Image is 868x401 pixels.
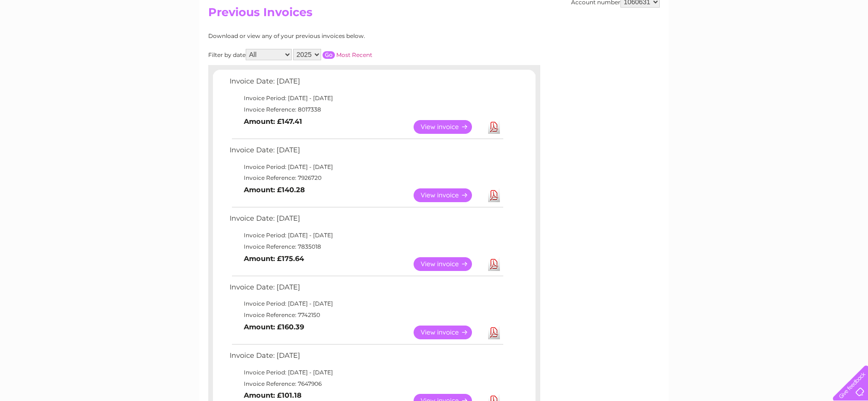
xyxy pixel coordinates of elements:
td: Invoice Date: [DATE] [227,75,505,93]
td: Invoice Reference: 7835018 [227,241,505,252]
b: Amount: £175.64 [244,254,304,263]
td: Invoice Period: [DATE] - [DATE] [227,367,505,378]
div: Filter by date [208,49,457,60]
a: Contact [805,40,828,47]
b: Amount: £160.39 [244,323,304,331]
b: Amount: £101.18 [244,391,302,400]
td: Invoice Reference: 8017338 [227,104,505,115]
a: View [414,120,483,134]
a: Download [488,257,500,271]
a: View [414,188,483,202]
td: Invoice Date: [DATE] [227,144,505,161]
b: Amount: £147.41 [244,117,302,126]
div: Clear Business is a trading name of Verastar Limited (registered in [GEOGRAPHIC_DATA] No. 3667643... [211,5,659,46]
h2: Previous Invoices [208,6,660,24]
a: Telecoms [751,40,780,47]
a: Log out [837,40,859,47]
td: Invoice Date: [DATE] [227,212,505,230]
a: Download [488,326,500,339]
a: View [414,257,483,271]
b: Amount: £140.28 [244,186,305,194]
img: logo.png [30,25,79,54]
a: Download [488,188,500,202]
a: Energy [725,40,746,47]
a: Download [488,120,500,134]
a: Most Recent [336,51,372,58]
td: Invoice Reference: 7647906 [227,378,505,390]
div: Download or view any of your previous invoices below. [208,33,457,39]
td: Invoice Period: [DATE] - [DATE] [227,230,505,241]
a: View [414,326,483,339]
a: Water [701,40,719,47]
td: Invoice Period: [DATE] - [DATE] [227,93,505,104]
td: Invoice Period: [DATE] - [DATE] [227,161,505,173]
td: Invoice Date: [DATE] [227,349,505,367]
td: Invoice Date: [DATE] [227,281,505,298]
td: Invoice Reference: 7926720 [227,172,505,184]
td: Invoice Reference: 7742150 [227,309,505,321]
td: Invoice Period: [DATE] - [DATE] [227,298,505,309]
a: 0333 014 3131 [689,5,755,17]
a: Blog [785,40,799,47]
